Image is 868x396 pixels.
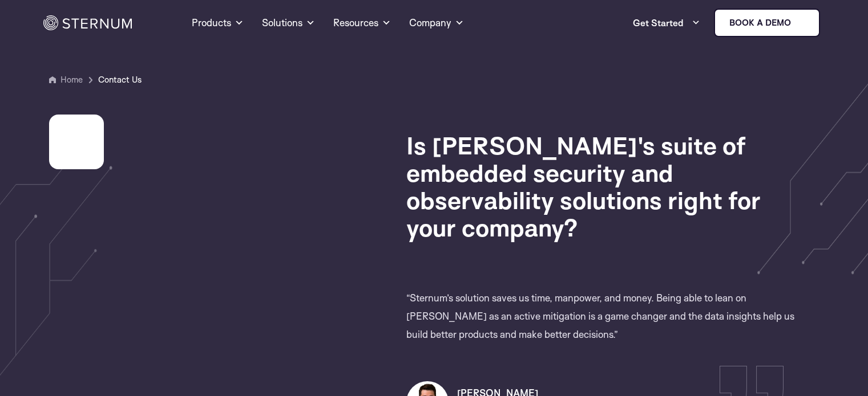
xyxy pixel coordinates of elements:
[262,2,315,43] a: Solutions
[633,11,700,34] a: Get Started
[406,289,813,344] p: “Sternum’s solution saves us time, manpower, and money. Being able to lean on [PERSON_NAME] as an...
[333,2,391,43] a: Resources
[406,132,813,241] h1: Is [PERSON_NAME]'s suite of embedded security and observability solutions right for your company?
[60,74,83,85] a: Home
[98,73,142,87] span: Contact Us
[409,2,464,43] a: Company
[714,9,820,37] a: Book a demo
[796,18,805,27] img: sternum iot
[192,2,244,43] a: Products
